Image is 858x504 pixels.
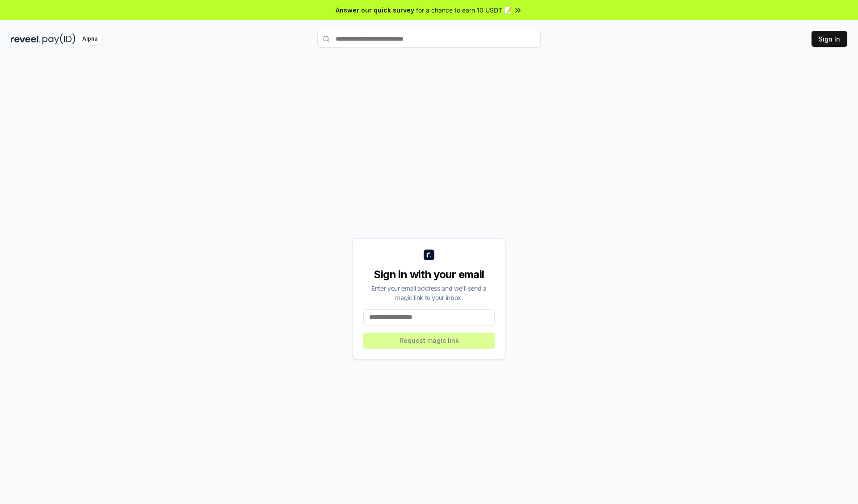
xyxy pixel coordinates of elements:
span: for a chance to earn 10 USDT 📝 [416,5,512,15]
button: Sign In [812,31,847,47]
div: Enter your email address and we’ll send a magic link to your inbox. [363,283,495,302]
div: Sign in with your email [363,267,495,282]
img: reveel_dark [11,33,41,45]
div: Alpha [77,33,102,45]
img: logo_small [424,250,434,260]
img: pay_id [42,33,76,45]
span: Answer our quick survey [336,5,414,15]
